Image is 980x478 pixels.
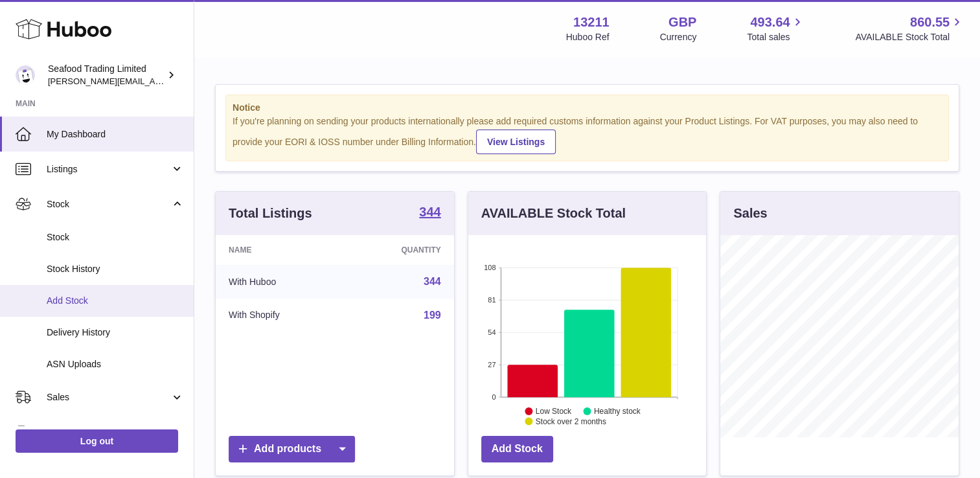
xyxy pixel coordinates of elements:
[747,14,804,43] a: 493.64 Total sales
[488,361,496,369] text: 27
[47,358,184,370] span: ASN Uploads
[47,198,170,211] span: Stock
[48,63,165,87] div: Seafood Trading Limited
[47,391,170,404] span: Sales
[855,31,964,43] span: AVAILABLE Stock Total
[47,326,184,339] span: Delivery History
[660,31,697,43] div: Currency
[229,436,355,462] a: Add products
[424,276,441,287] a: 344
[566,31,610,43] div: Huboo Ref
[481,436,553,462] a: Add Stock
[910,14,950,31] span: 860.55
[47,128,184,141] span: My Dashboard
[855,14,964,43] a: 860.55 AVAILABLE Stock Total
[47,163,170,176] span: Listings
[747,31,804,43] span: Total sales
[492,393,496,401] text: 0
[16,429,178,453] a: Log out
[481,205,626,222] h3: AVAILABLE Stock Total
[216,265,344,299] td: With Huboo
[47,263,184,275] span: Stock History
[750,14,790,31] span: 493.64
[419,205,440,218] strong: 344
[216,299,344,332] td: With Shopify
[424,310,441,321] a: 199
[233,102,942,114] strong: Notice
[573,14,610,31] strong: 13211
[47,231,184,244] span: Stock
[594,407,641,416] text: Healthy stock
[216,235,344,265] th: Name
[476,130,556,154] a: View Listings
[536,417,606,426] text: Stock over 2 months
[233,115,942,154] div: If you're planning on sending your products internationally please add required customs informati...
[488,296,496,304] text: 81
[16,65,35,85] img: nathaniellynch@rickstein.com
[733,205,767,222] h3: Sales
[488,328,496,336] text: 54
[48,76,260,86] span: [PERSON_NAME][EMAIL_ADDRESS][DOMAIN_NAME]
[47,295,184,307] span: Add Stock
[668,14,696,31] strong: GBP
[344,235,453,265] th: Quantity
[229,205,312,222] h3: Total Listings
[484,264,496,271] text: 108
[536,407,572,416] text: Low Stock
[419,205,440,221] a: 344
